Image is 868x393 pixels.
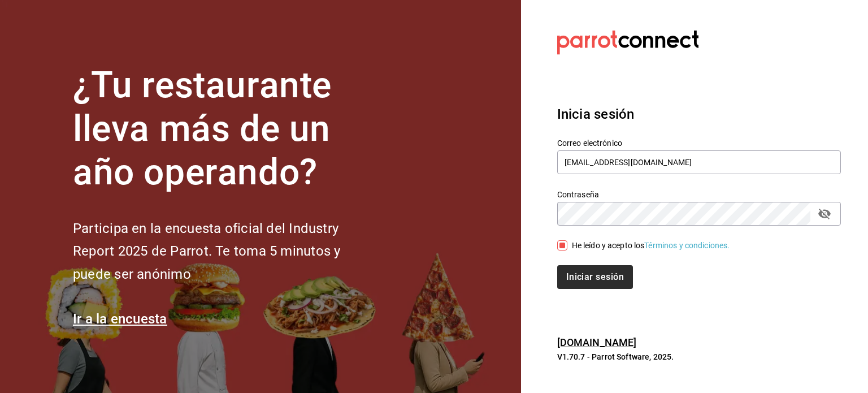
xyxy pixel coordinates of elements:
[557,265,633,289] button: Iniciar sesión
[73,217,378,286] h2: Participa en la encuesta oficial del Industry Report 2025 de Parrot. Te toma 5 minutos y puede se...
[557,139,841,147] label: Correo electrónico
[73,311,167,327] a: Ir a la encuesta
[572,240,730,252] div: He leído y acepto los
[644,241,730,250] a: Términos y condiciones.
[73,64,378,194] h1: ¿Tu restaurante lleva más de un año operando?
[557,191,841,198] label: Contraseña
[557,336,637,348] a: [DOMAIN_NAME]
[557,351,841,362] p: V1.70.7 - Parrot Software, 2025.
[557,104,841,124] h3: Inicia sesión
[557,150,841,174] input: Ingresa tu correo electrónico
[815,204,834,223] button: passwordField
